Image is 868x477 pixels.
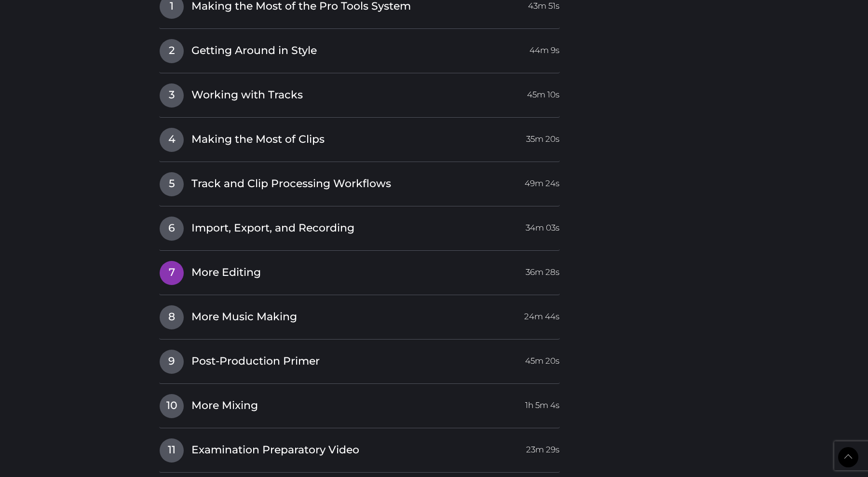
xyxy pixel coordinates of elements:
span: Post-Production Primer [191,354,320,369]
a: 6Import, Export, and Recording34m 03s [159,216,560,236]
a: 4Making the Most of Clips35m 20s [159,127,560,148]
span: 11 [160,438,184,463]
a: 2Getting Around in Style44m 9s [159,39,560,59]
a: 9Post-Production Primer45m 20s [159,349,560,369]
span: 5 [160,172,184,196]
span: 35m 20s [526,128,559,145]
span: 45m 10s [527,83,559,101]
span: Examination Preparatory Video [191,443,359,458]
a: 3Working with Tracks45m 10s [159,83,560,103]
span: Import, Export, and Recording [191,221,354,236]
span: 49m 24s [525,172,559,190]
span: Making the Most of Clips [191,132,325,147]
span: 24m 44s [524,305,559,323]
span: More Music Making [191,310,297,325]
a: 8More Music Making24m 44s [159,305,560,325]
span: 4 [160,128,184,152]
span: 9 [160,350,184,374]
span: Track and Clip Processing Workflows [191,177,391,191]
span: 34m 03s [526,217,559,234]
span: 10 [160,394,184,418]
span: 1h 5m 4s [525,394,559,411]
span: More Editing [191,265,261,280]
span: 2 [160,39,184,63]
span: 3 [160,83,184,108]
span: Working with Tracks [191,88,303,103]
a: 5Track and Clip Processing Workflows49m 24s [159,172,560,192]
a: 10More Mixing1h 5m 4s [159,394,560,414]
span: 7 [160,261,184,285]
span: 23m 29s [526,438,559,456]
span: More Mixing [191,398,258,413]
span: 44m 9s [529,39,559,56]
span: 36m 28s [526,261,559,278]
a: Back to Top [838,447,858,467]
span: Getting Around in Style [191,43,317,58]
span: 6 [160,217,184,241]
a: 7More Editing36m 28s [159,260,560,281]
span: 45m 20s [525,350,559,367]
span: 8 [160,305,184,329]
a: 11Examination Preparatory Video23m 29s [159,438,560,458]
